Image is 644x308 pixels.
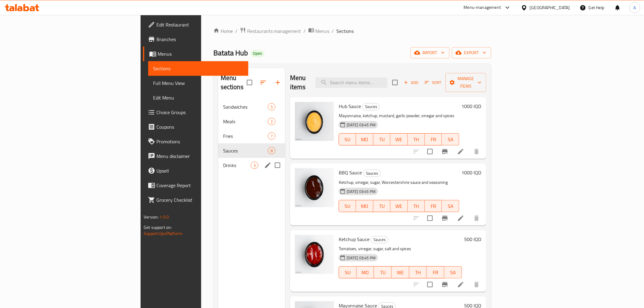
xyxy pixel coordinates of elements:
[359,135,371,144] span: MO
[408,200,425,212] button: TH
[143,163,248,178] a: Upsell
[362,103,380,110] span: Sauces
[148,76,248,90] a: Full Menu View
[153,65,243,72] span: Sections
[376,268,389,277] span: TU
[295,102,334,141] img: Hub Sauce
[444,266,462,278] button: SA
[268,104,275,110] span: 5
[464,4,501,11] div: Menu-management
[376,135,388,144] span: TU
[156,152,243,160] span: Menu disclaimer
[156,109,243,116] span: Choice Groups
[223,103,268,110] div: Sandwiches
[240,27,301,35] a: Restaurants management
[158,50,243,58] span: Menus
[271,75,285,90] button: Add section
[218,97,285,175] nav: Menu sections
[339,112,459,120] p: Mayonnaise, ketchup, mustard, garlic powder, vinegar and spices
[160,213,169,221] span: 1.0.0
[304,27,306,35] li: /
[457,281,464,288] a: Edit menu item
[251,162,258,169] div: items
[156,36,243,43] span: Branches
[425,133,442,145] button: FR
[144,229,182,237] a: Support.OpsPlatform
[427,135,439,144] span: FR
[339,200,356,212] button: SU
[371,236,388,243] div: Sauces
[442,200,459,212] button: SA
[218,143,285,158] div: Sauces8
[450,75,481,90] span: Manage items
[363,170,380,177] span: Sauces
[341,202,354,211] span: SU
[371,236,388,243] span: Sauces
[438,144,452,159] button: Branch-specific-item
[223,118,268,125] span: Meals
[339,102,361,111] span: Hub Sauce
[438,277,452,292] button: Branch-specific-item
[144,223,172,231] span: Get support on:
[408,133,425,145] button: TH
[393,202,405,211] span: WE
[457,148,464,155] a: Edit menu item
[143,193,248,207] a: Grocery Checklist
[452,47,491,58] button: export
[423,78,443,87] button: Sort
[401,78,421,87] button: Add
[213,27,491,35] nav: breadcrumb
[344,189,378,194] span: [DATE] 03:45 PM
[256,75,271,90] span: Sort sections
[411,47,450,58] button: import
[444,202,457,211] span: SA
[425,200,442,212] button: FR
[251,163,258,168] span: 3
[290,73,308,92] h2: Menu items
[339,179,459,186] p: Ketchup, vinegar, sugar, Worcestershire sauce and seasoning
[143,149,248,163] a: Menu disclaimer
[218,158,285,173] div: Drinks3edit
[339,168,362,177] span: BBQ Sauce
[143,32,248,47] a: Branches
[339,245,462,253] p: Tomatoes, vinegar, sugar, salt and spices
[295,168,334,207] img: BBQ Sauce
[634,4,636,11] span: A
[218,100,285,114] div: Sandwiches5
[295,235,334,274] img: Ketchup Sauce
[392,266,409,278] button: WE
[332,27,334,35] li: /
[337,27,354,35] span: Sections
[223,162,251,169] div: Drinks
[462,102,481,110] h6: 1000 IQD
[218,114,285,129] div: Meals2
[424,212,436,225] span: Select to update
[268,132,275,140] div: items
[223,132,268,140] div: Fries
[143,17,248,32] a: Edit Restaurant
[247,27,301,35] span: Restaurants management
[421,78,446,87] span: Sort items
[143,105,248,120] a: Choice Groups
[148,90,248,105] a: Edit Menu
[464,235,481,243] h6: 500 IQD
[243,76,256,89] span: Select all sections
[268,118,275,125] div: items
[250,50,264,57] div: Open
[356,133,373,145] button: MO
[268,147,275,154] div: items
[442,133,459,145] button: SA
[344,255,378,261] span: [DATE] 03:45 PM
[469,211,484,226] button: delete
[156,21,243,28] span: Edit Restaurant
[424,278,436,291] span: Select to update
[223,147,268,154] span: Sauces
[403,79,419,86] span: Add
[339,235,369,244] span: Ketchup Sauce
[457,49,486,57] span: export
[444,135,457,144] span: SA
[446,73,486,92] button: Manage items
[410,135,422,144] span: TH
